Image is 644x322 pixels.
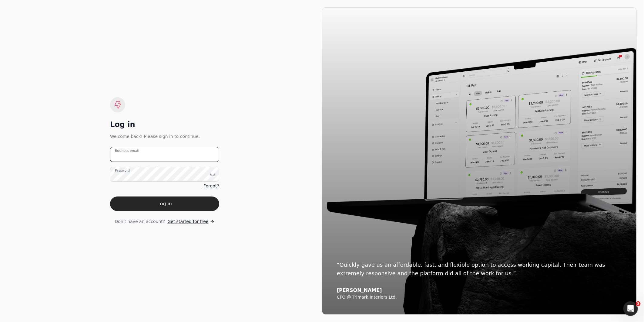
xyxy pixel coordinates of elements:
div: Log in [110,120,219,129]
span: Get started for free [167,218,208,225]
label: Business email [115,149,139,153]
span: Don't have an account? [115,218,165,225]
div: CFO @ Trimark Interiors Ltd. [337,295,622,300]
a: Get started for free [167,218,214,225]
div: “Quickly gave us an affordable, fast, and flexible option to access working capital. Their team w... [337,261,622,278]
span: 3 [636,301,641,306]
a: Forgot? [203,183,219,189]
div: [PERSON_NAME] [337,287,622,293]
button: Log in [110,197,219,211]
div: Welcome back! Please sign in to continue. [110,133,219,140]
iframe: Intercom live chat [623,301,638,316]
label: Password [115,168,130,173]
